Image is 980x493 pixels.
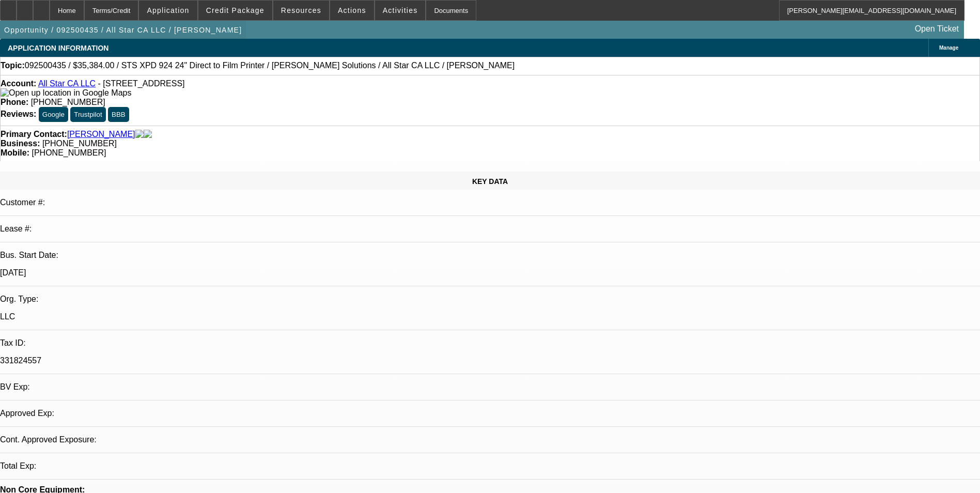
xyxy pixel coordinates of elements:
span: Opportunity / 092500435 / All Star CA LLC / [PERSON_NAME] [4,26,242,34]
span: Manage [939,45,958,51]
strong: Mobile: [1,148,29,157]
button: Actions [330,1,374,20]
span: - [STREET_ADDRESS] [98,79,185,88]
span: Resources [281,6,321,14]
button: Activities [375,1,426,20]
strong: Business: [1,139,40,148]
a: Open Ticket [911,20,963,38]
a: View Google Maps [1,88,131,97]
span: Credit Package [206,6,265,14]
span: Application [147,6,189,14]
img: facebook-icon.png [135,130,144,139]
span: [PHONE_NUMBER] [32,148,106,157]
strong: Topic: [1,61,25,70]
span: APPLICATION INFORMATION [8,44,108,52]
strong: Primary Contact: [1,130,67,139]
strong: Phone: [1,98,28,106]
button: Application [139,1,197,20]
button: Google [39,107,68,122]
button: Credit Package [198,1,272,20]
img: Open up location in Google Maps [1,88,131,98]
a: All Star CA LLC [38,79,96,88]
button: Trustpilot [70,107,105,122]
strong: Account: [1,79,36,88]
span: [PHONE_NUMBER] [31,98,105,106]
span: KEY DATA [472,177,508,186]
span: Actions [338,6,366,14]
a: [PERSON_NAME] [67,130,135,139]
span: Activities [383,6,418,14]
button: BBB [108,107,129,122]
span: [PHONE_NUMBER] [42,139,117,148]
strong: Reviews: [1,110,36,118]
span: 092500435 / $35,384.00 / STS XPD 924 24" Direct to Film Printer / [PERSON_NAME] Solutions / All S... [25,61,515,70]
img: linkedin-icon.png [144,130,152,139]
button: Resources [273,1,329,20]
